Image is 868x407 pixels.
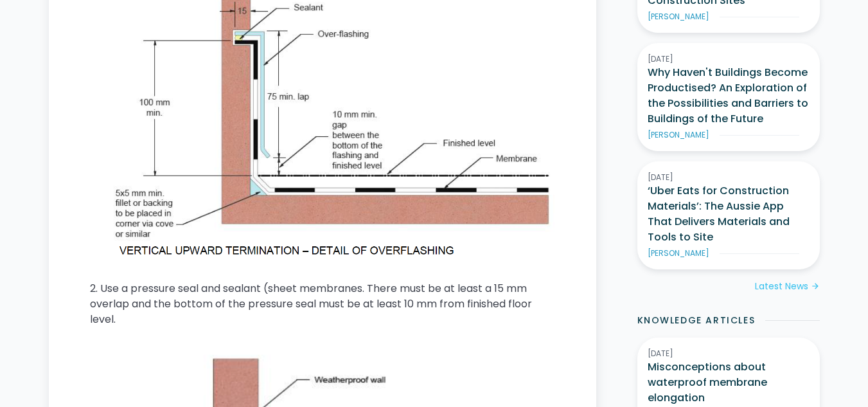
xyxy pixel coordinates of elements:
a: Latest Newsarrow_forward [755,280,820,293]
div: Latest News [755,280,808,293]
h2: Knowledge Articles [637,314,756,327]
h3: Why Haven't Buildings Become Productised? An Exploration of the Possibilities and Barriers to Bui... [648,65,810,127]
div: [DATE] [648,348,810,359]
div: [PERSON_NAME] [648,11,709,23]
div: arrow_forward [811,280,820,293]
div: [PERSON_NAME] [648,129,709,141]
div: [DATE] [648,172,810,183]
a: [DATE]Why Haven't Buildings Become Productised? An Exploration of the Possibilities and Barriers ... [637,43,820,151]
h3: Misconceptions about waterproof membrane elongation [648,359,810,406]
a: [DATE]‘Uber Eats for Construction Materials’: The Aussie App That Delivers Materials and Tools to... [637,161,820,269]
p: 2. Use a pressure seal and sealant (sheet membranes. There must be at least a 15 mm overlap and t... [90,281,555,327]
div: [PERSON_NAME] [648,248,709,259]
div: [DATE] [648,53,810,65]
h3: ‘Uber Eats for Construction Materials’: The Aussie App That Delivers Materials and Tools to Site [648,183,810,245]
